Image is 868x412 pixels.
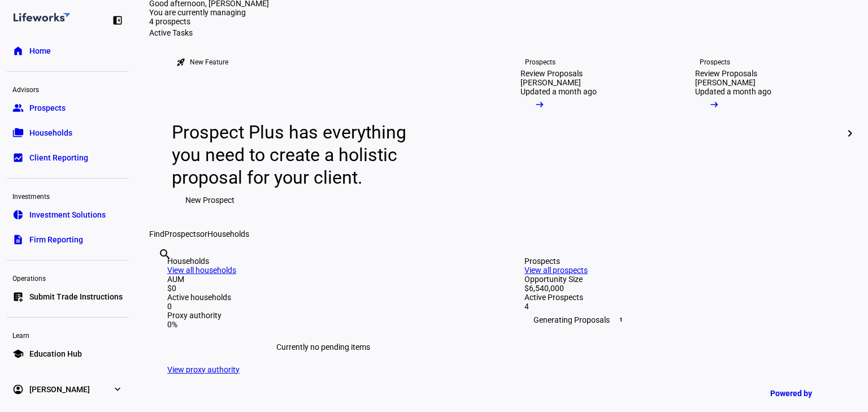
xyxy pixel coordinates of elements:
[524,302,836,311] div: 4
[7,228,129,251] a: descriptionFirm Reporting
[617,315,626,324] span: 1
[176,58,185,67] mat-icon: rocket_launch
[12,384,24,395] eth-mat-symbol: account_circle
[7,203,129,226] a: pie_chartInvestment Solutions
[172,121,415,189] div: Prospect Plus has everything you need to create a holistic proposal for your client.
[520,69,583,78] div: Review Proposals
[12,45,24,57] eth-mat-symbol: home
[29,234,83,245] span: Firm Reporting
[167,284,479,293] div: $0
[149,17,262,26] div: 4 prospects
[695,87,771,96] div: Updated a month ago
[709,99,720,110] mat-icon: arrow_right_alt
[149,229,854,238] div: Find or
[524,311,836,329] div: Generating Proposals
[765,383,851,404] a: Powered by
[167,257,479,266] div: Households
[12,348,24,359] eth-mat-symbol: school
[29,45,51,57] span: Home
[149,28,854,37] div: Active Tasks
[167,320,479,329] div: 0%
[677,37,843,229] a: ProspectsReview Proposals[PERSON_NAME]Updated a month ago
[29,348,82,359] span: Education Hub
[167,293,479,302] div: Active households
[12,209,24,220] eth-mat-symbol: pie_chart
[700,58,730,67] div: Prospects
[534,99,545,110] mat-icon: arrow_right_alt
[190,58,228,67] div: New Feature
[158,248,172,261] mat-icon: search
[7,122,129,144] a: folder_copyHouseholds
[185,189,235,211] span: New Prospect
[520,78,581,87] div: [PERSON_NAME]
[112,15,123,26] eth-mat-symbol: left_panel_close
[167,266,236,275] a: View all households
[524,293,836,302] div: Active Prospects
[7,270,129,285] div: Operations
[502,37,668,229] a: ProspectsReview Proposals[PERSON_NAME]Updated a month ago
[7,327,129,342] div: Learn
[12,102,24,114] eth-mat-symbol: group
[167,311,479,320] div: Proxy authority
[695,78,756,87] div: [PERSON_NAME]
[164,229,200,238] span: Prospects
[12,234,24,245] eth-mat-symbol: description
[29,209,106,220] span: Investment Solutions
[520,87,597,96] div: Updated a month ago
[524,266,588,275] a: View all prospects
[112,384,123,395] eth-mat-symbol: expand_more
[12,152,24,163] eth-mat-symbol: bid_landscape
[207,229,249,238] span: Households
[167,365,240,374] a: View proxy authority
[167,302,479,311] div: 0
[524,275,836,284] div: Opportunity Size
[12,291,24,302] eth-mat-symbol: list_alt_add
[29,152,88,163] span: Client Reporting
[29,102,66,114] span: Prospects
[7,81,129,97] div: Advisors
[167,329,479,365] div: Currently no pending items
[524,257,836,266] div: Prospects
[158,263,160,276] input: Enter name of prospect or household
[7,97,129,119] a: groupProspects
[29,127,72,138] span: Households
[167,275,479,284] div: AUM
[172,189,248,211] button: New Prospect
[12,127,24,138] eth-mat-symbol: folder_copy
[7,146,129,169] a: bid_landscapeClient Reporting
[525,58,555,67] div: Prospects
[149,8,246,17] span: You are currently managing
[7,188,129,203] div: Investments
[29,384,90,395] span: [PERSON_NAME]
[524,284,836,293] div: $6,540,000
[695,69,757,78] div: Review Proposals
[29,291,123,302] span: Submit Trade Instructions
[843,127,857,140] mat-icon: chevron_right
[7,40,129,62] a: homeHome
